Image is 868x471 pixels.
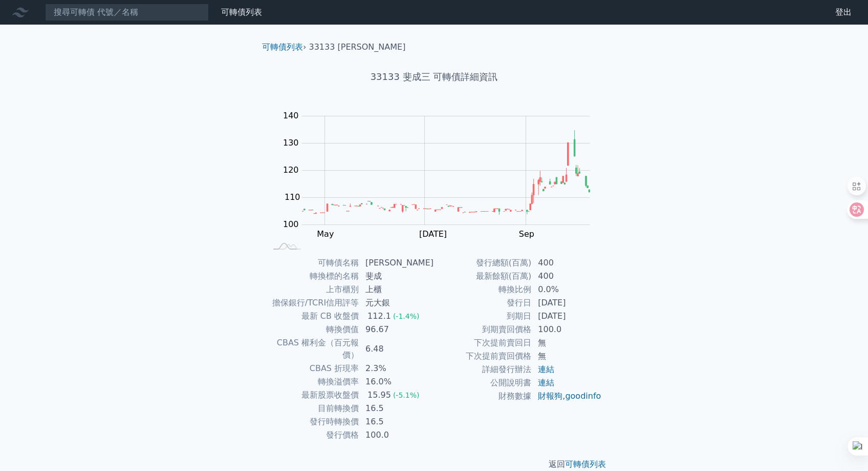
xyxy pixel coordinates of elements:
[45,4,209,21] input: 搜尋可轉債 代號／名稱
[532,336,602,350] td: 無
[434,323,532,336] td: 到期賣回價格
[266,296,359,310] td: 擔保銀行/TCRI信用評等
[434,376,532,390] td: 公開說明書
[538,364,554,374] a: 連結
[266,256,359,270] td: 可轉債名稱
[266,402,359,415] td: 目前轉換價
[266,323,359,336] td: 轉換價值
[359,362,434,375] td: 2.3%
[266,388,359,402] td: 最新股票收盤價
[359,415,434,428] td: 16.5
[434,390,532,403] td: 財務數據
[359,256,434,270] td: [PERSON_NAME]
[283,165,299,175] tspan: 120
[359,296,434,310] td: 元大銀
[434,296,532,310] td: 發行日
[827,4,860,21] a: 登出
[283,138,299,148] tspan: 130
[532,390,602,403] td: ,
[285,192,300,202] tspan: 110
[266,362,359,375] td: CBAS 折現率
[565,459,606,469] a: 可轉債列表
[538,391,562,401] a: 財報狗
[266,415,359,428] td: 發行時轉換價
[365,389,393,401] div: 15.95
[262,42,303,52] a: 可轉債列表
[393,391,420,399] span: (-5.1%)
[532,310,602,323] td: [DATE]
[532,350,602,363] td: 無
[538,378,554,387] a: 連結
[317,229,334,239] tspan: May
[359,323,434,336] td: 96.67
[434,256,532,270] td: 發行總額(百萬)
[519,229,534,239] tspan: Sep
[254,70,614,84] h1: 33133 斐成三 可轉債詳細資訊
[532,323,602,336] td: 100.0
[532,283,602,296] td: 0.0%
[266,270,359,283] td: 轉換標的名稱
[365,310,393,322] div: 112.1
[266,428,359,442] td: 發行價格
[434,283,532,296] td: 轉換比例
[532,270,602,283] td: 400
[278,111,605,239] g: Chart
[283,219,299,229] tspan: 100
[266,310,359,323] td: 最新 CB 收盤價
[266,336,359,362] td: CBAS 權利金（百元報價）
[359,270,434,283] td: 斐成
[254,458,614,470] p: 返回
[532,296,602,310] td: [DATE]
[359,375,434,388] td: 16.0%
[434,350,532,363] td: 下次提前賣回價格
[359,402,434,415] td: 16.5
[359,283,434,296] td: 上櫃
[262,41,306,53] li: ›
[434,270,532,283] td: 最新餘額(百萬)
[434,336,532,350] td: 下次提前賣回日
[359,336,434,362] td: 6.48
[393,312,420,320] span: (-1.4%)
[221,7,262,17] a: 可轉債列表
[434,310,532,323] td: 到期日
[434,363,532,376] td: 詳細發行辦法
[565,391,601,401] a: goodinfo
[359,428,434,442] td: 100.0
[309,41,406,53] li: 33133 [PERSON_NAME]
[266,283,359,296] td: 上市櫃別
[419,229,447,239] tspan: [DATE]
[266,375,359,388] td: 轉換溢價率
[283,111,299,120] tspan: 140
[532,256,602,270] td: 400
